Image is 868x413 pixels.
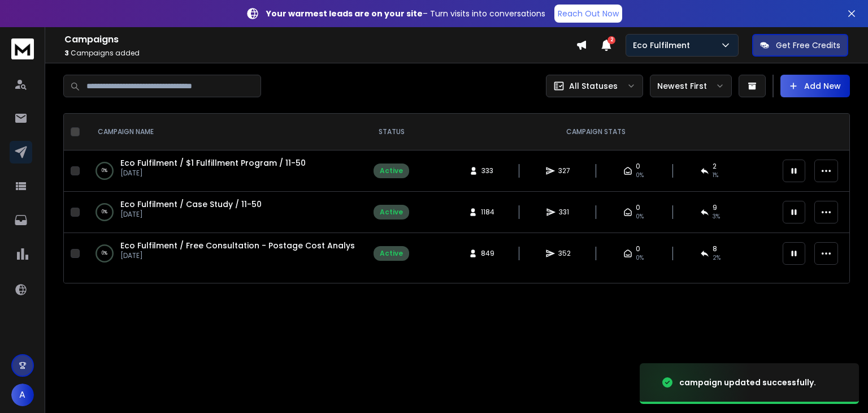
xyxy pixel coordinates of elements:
[481,249,494,258] span: 849
[120,199,262,210] a: Eco Fulfilment / Case Study / 11-50
[569,80,618,92] p: All Statuses
[64,48,69,58] span: 3
[266,8,545,19] p: – Turn visits into conversations
[367,114,416,150] th: STATUS
[120,210,262,219] p: [DATE]
[776,40,840,51] p: Get Free Credits
[64,33,576,46] h1: Campaigns
[636,162,640,171] span: 0
[120,240,390,251] a: Eco Fulfilment / Free Consultation - Postage Cost Analysis / 11-25
[481,166,493,175] span: 333
[636,212,644,221] span: 0%
[102,206,107,218] p: 0 %
[636,244,640,253] span: 0
[636,171,644,180] span: 0%
[380,249,403,258] div: Active
[102,165,107,177] p: 0 %
[11,384,34,406] button: A
[752,34,848,57] button: Get Free Credits
[481,208,494,217] span: 1184
[84,192,367,233] td: 0%Eco Fulfilment / Case Study / 11-50[DATE]
[64,49,576,58] p: Campaigns added
[713,162,717,171] span: 2
[84,114,367,150] th: CAMPAIGN NAME
[558,249,571,258] span: 352
[559,208,570,217] span: 331
[713,171,718,180] span: 1 %
[11,38,34,59] img: logo
[380,166,403,175] div: Active
[120,251,355,260] p: [DATE]
[636,253,644,263] span: 0%
[679,377,816,388] div: campaign updated successfully.
[380,208,403,217] div: Active
[102,248,107,259] p: 0 %
[84,233,367,274] td: 0%Eco Fulfilment / Free Consultation - Postage Cost Analysis / 11-25[DATE]
[633,40,695,51] p: Eco Fulfilment
[713,253,721,263] span: 2 %
[554,5,622,23] a: Reach Out Now
[558,166,570,175] span: 327
[84,150,367,192] td: 0%Eco Fulfilment / $1 Fulfillment Program / 11-50[DATE]
[713,244,717,253] span: 8
[713,203,717,212] span: 9
[607,36,615,44] span: 2
[416,114,776,150] th: CAMPAIGN STATS
[120,169,306,178] p: [DATE]
[636,203,640,212] span: 0
[650,75,732,97] button: Newest First
[713,212,720,221] span: 3 %
[780,75,850,97] button: Add New
[266,8,423,19] strong: Your warmest leads are on your site
[120,157,306,169] a: Eco Fulfilment / $1 Fulfillment Program / 11-50
[558,8,619,19] p: Reach Out Now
